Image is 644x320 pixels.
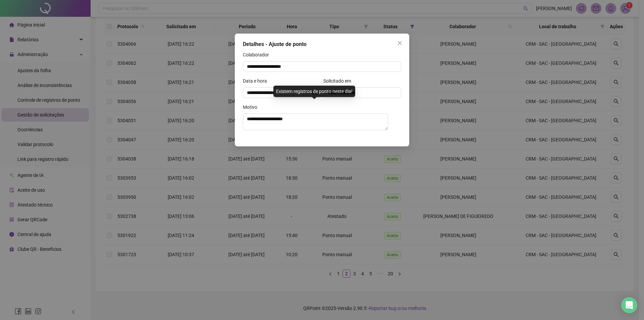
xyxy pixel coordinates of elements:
[243,77,271,85] label: Data e hora
[394,38,405,48] button: Close
[243,103,262,111] label: Motivo
[273,86,355,97] div: Existem registros de ponto neste dia!
[243,40,401,48] div: Detalhes - Ajuste de ponto
[323,77,356,85] label: Solicitado em
[621,297,637,313] div: Open Intercom Messenger
[397,40,402,46] span: close
[243,51,273,58] label: Colaborador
